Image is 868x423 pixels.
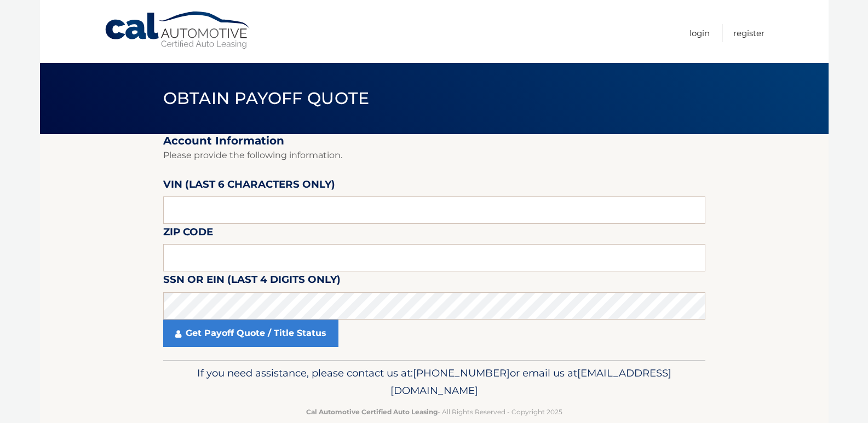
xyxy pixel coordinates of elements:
label: VIN (last 6 characters only) [163,176,335,196]
label: SSN or EIN (last 4 digits only) [163,271,341,292]
h2: Account Information [163,134,705,148]
span: [PHONE_NUMBER] [413,367,510,379]
a: Login [689,24,710,42]
a: Cal Automotive [104,11,252,50]
a: Get Payoff Quote / Title Status [163,320,338,347]
span: Obtain Payoff Quote [163,88,370,108]
p: Please provide the following information. [163,148,705,163]
strong: Cal Automotive Certified Auto Leasing [306,408,438,416]
a: Register [733,24,764,42]
p: If you need assistance, please contact us at: or email us at [170,364,698,399]
label: Zip Code [163,224,213,244]
p: - All Rights Reserved - Copyright 2025 [170,406,698,418]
